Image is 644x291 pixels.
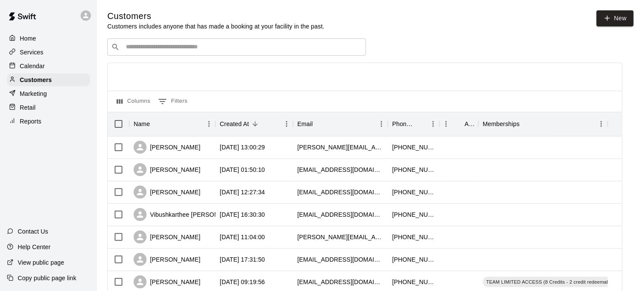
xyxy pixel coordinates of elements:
div: 2025-08-06 17:31:50 [220,255,265,264]
div: karim@fahimul.com [297,143,384,152]
div: Phone Number [388,112,440,136]
a: New [597,10,634,26]
a: Services [7,46,90,59]
div: +19793551718 [392,233,435,241]
div: sh388584@gmail.com [297,278,384,286]
div: +14402229840 [392,188,435,196]
button: Menu [427,117,440,130]
div: +13467412249 [392,278,435,286]
button: Menu [375,117,388,130]
div: Created At [220,112,249,136]
div: [PERSON_NAME] [134,231,200,244]
div: Email [293,112,388,136]
div: piyusharora6505@gmail.com [297,165,384,174]
p: Help Center [18,243,50,251]
a: Calendar [7,60,90,73]
a: Customers [7,73,90,86]
p: Retail [20,103,36,112]
button: Menu [280,117,293,130]
h5: Customers [107,10,325,22]
div: 2025-08-12 16:30:30 [220,210,265,219]
div: vibushks@gmail.com [297,210,384,219]
div: ebadullahkhan1998@gmail.com [297,255,384,264]
div: Age [465,112,474,136]
div: Memberships [483,112,520,136]
div: 2025-08-14 01:50:10 [220,165,265,174]
div: +19799858020 [392,210,435,219]
div: [PERSON_NAME] [134,163,200,176]
div: Name [134,112,150,136]
div: +12812455009 [392,165,435,174]
div: jithin.jacob81@gmail.com [297,233,384,241]
div: Created At [216,112,293,136]
button: Sort [520,118,532,130]
div: +18327719504 [392,255,435,264]
a: Marketing [7,87,90,100]
button: Sort [415,118,427,130]
a: Retail [7,101,90,114]
button: Select columns [115,95,153,108]
button: Sort [249,118,261,130]
div: prithvi.beri@gmail.com [297,188,384,196]
div: 2025-08-08 11:04:00 [220,233,265,241]
p: Reports [20,117,41,126]
div: [PERSON_NAME] [134,275,200,288]
div: Search customers by name or email [107,38,366,56]
button: Sort [453,118,465,130]
div: [PERSON_NAME] [134,141,200,154]
div: Phone Number [392,112,415,136]
div: +12813469222 [392,143,435,152]
button: Sort [150,118,162,130]
p: View public page [18,258,64,267]
a: Home [7,32,90,45]
button: Menu [440,117,453,130]
div: Email [297,112,313,136]
div: 2025-08-13 12:27:34 [220,188,265,196]
div: 2025-08-06 09:19:56 [220,278,265,286]
p: Marketing [20,89,47,98]
p: Calendar [20,62,45,70]
p: Services [20,48,44,57]
div: [PERSON_NAME] [134,186,200,199]
p: Copy public page link [18,274,76,282]
a: Reports [7,115,90,128]
p: Home [20,34,36,43]
p: Customers includes anyone that has made a booking at your facility in the past. [107,22,325,31]
button: Show filters [156,95,190,108]
div: Name [129,112,216,136]
p: Contact Us [18,227,48,236]
div: TEAM LIMITED ACCESS (8 Credits - 2 credit redeemable daily) [483,277,630,287]
div: Age [440,112,478,136]
div: Vibushkarthee [PERSON_NAME] [134,208,241,221]
button: Menu [595,117,608,130]
p: Customers [20,76,52,84]
div: 2025-08-16 13:00:29 [220,143,265,152]
span: TEAM LIMITED ACCESS (8 Credits - 2 credit redeemable daily) [483,278,630,285]
div: Memberships [478,112,608,136]
button: Menu [203,117,216,130]
div: [PERSON_NAME] [134,253,200,266]
button: Sort [313,118,325,130]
